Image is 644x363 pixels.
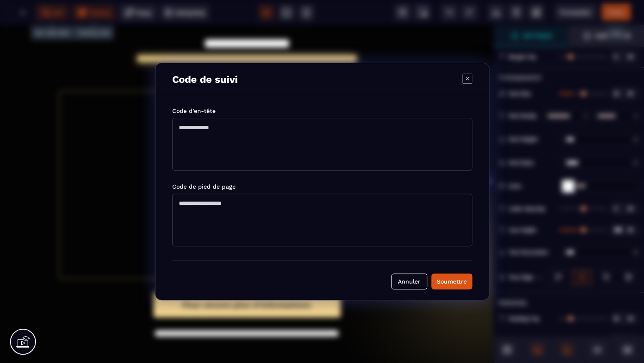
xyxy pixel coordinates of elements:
[437,277,467,286] div: Soumettre
[172,183,236,190] label: Code de pied de page
[172,107,216,114] label: Code d'en-tête
[172,74,238,85] p: Code de suivi
[168,47,325,55] b: Regardez la vidéo ci-dessous pour en savoir plus
[153,266,341,292] button: Pour encore plus d'informations
[431,274,472,289] button: Soumettre
[391,274,427,289] button: Annuler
